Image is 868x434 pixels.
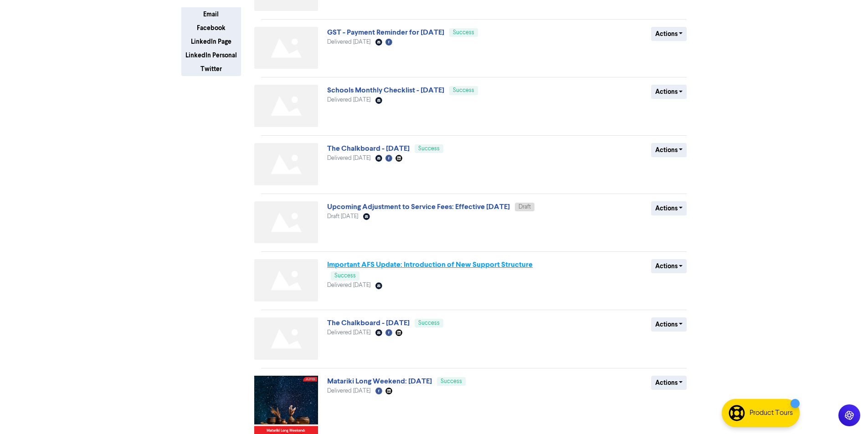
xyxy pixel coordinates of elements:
[651,85,687,99] button: Actions
[453,87,474,93] span: Success
[181,21,241,35] button: Facebook
[754,336,868,434] iframe: Chat Widget
[651,27,687,41] button: Actions
[327,214,358,220] span: Draft [DATE]
[327,86,444,95] a: Schools Monthly Checklist - [DATE]
[254,85,318,127] img: Not found
[181,62,241,76] button: Twitter
[327,260,533,269] a: Important AFS Update: Introduction of New Support Structure
[254,201,318,244] img: Not found
[254,317,318,360] img: Not found
[327,97,370,103] span: Delivered [DATE]
[651,317,687,332] button: Actions
[254,143,318,185] img: Not found
[181,48,241,62] button: LinkedIn Personal
[327,318,410,327] a: The Chalkboard - [DATE]
[519,204,531,210] span: Draft
[651,143,687,157] button: Actions
[327,144,410,153] a: The Chalkboard - [DATE]
[327,377,432,386] a: Matariki Long Weekend: [DATE]
[418,146,440,152] span: Success
[651,376,687,390] button: Actions
[254,259,318,301] img: Not found
[327,282,370,288] span: Delivered [DATE]
[327,330,370,336] span: Delivered [DATE]
[327,155,370,161] span: Delivered [DATE]
[651,201,687,215] button: Actions
[254,27,318,69] img: Not found
[327,202,510,211] a: Upcoming Adjustment to Service Fees: Effective [DATE]
[327,388,370,394] span: Delivered [DATE]
[334,273,356,279] span: Success
[651,259,687,273] button: Actions
[327,28,444,37] a: GST - Payment Reminder for [DATE]
[327,39,370,45] span: Delivered [DATE]
[181,7,241,21] button: Email
[453,30,474,36] span: Success
[441,378,462,384] span: Success
[418,320,440,326] span: Success
[181,35,241,49] button: LinkedIn Page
